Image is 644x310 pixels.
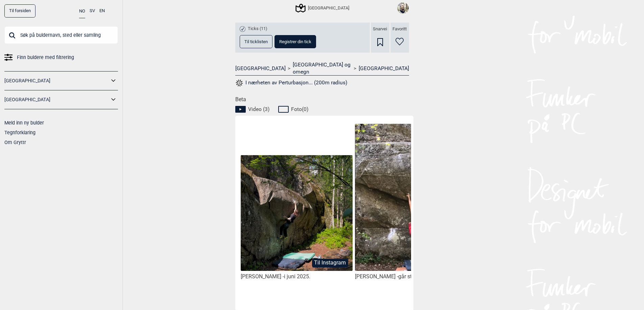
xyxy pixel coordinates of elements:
a: [GEOGRAPHIC_DATA] [4,95,109,105]
button: I nærheten av Perturbasjon... (200m radius) [235,79,348,87]
span: Video ( 3 ) [248,106,269,113]
div: [GEOGRAPHIC_DATA] [296,4,349,12]
button: Registrer din tick [275,35,316,48]
div: [PERSON_NAME] - [355,273,467,280]
a: Om Gryttr [4,140,26,145]
span: Ticks (11) [248,26,267,32]
span: Foto ( 0 ) [291,106,308,113]
span: Favoritt [392,26,407,32]
button: EN [99,4,105,18]
button: NO [79,4,85,18]
span: i juni 2025. [284,273,310,280]
input: Søk på buldernavn, sted eller samling [4,26,118,44]
a: [GEOGRAPHIC_DATA] og omegn [293,61,352,75]
a: Tegnforklaring [4,130,35,135]
a: Til forsiden [4,4,35,18]
span: Finn buldere med filtrering [17,53,74,62]
span: går ståstarten i [DATE]. [398,273,453,280]
div: [PERSON_NAME] - [241,273,352,280]
span: Til ticklisten [244,39,268,44]
a: [GEOGRAPHIC_DATA] [4,76,109,86]
a: [GEOGRAPHIC_DATA] [359,65,409,72]
img: Corey pa Perturbasjonsteori [241,155,352,271]
div: Snarvei [371,23,389,53]
button: Til ticklisten [240,35,272,48]
a: Meld inn ny bulder [4,120,44,125]
img: Alex pa Perturbasjonsteori [355,124,467,271]
nav: > > [235,61,409,75]
button: Til Instagram [312,259,348,267]
button: SV [90,4,95,18]
span: Registrer din tick [279,39,311,44]
a: [GEOGRAPHIC_DATA] [235,65,286,72]
img: 2022 12 09 13 55 02 [397,2,409,14]
a: Finn buldere med filtrering [4,53,118,62]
